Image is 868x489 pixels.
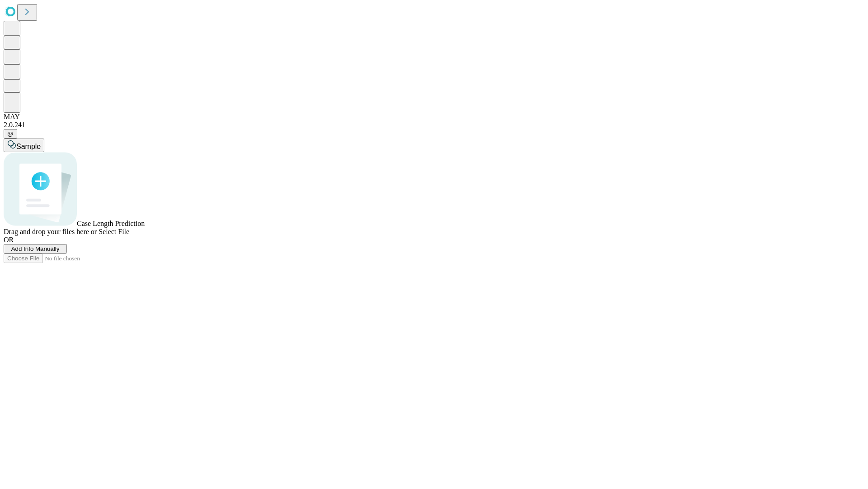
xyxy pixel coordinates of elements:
span: Add Info Manually [11,245,60,252]
span: Case Length Prediction [77,220,145,227]
span: Drag and drop your files here or [4,228,97,235]
span: @ [7,130,14,137]
button: @ [4,129,17,139]
span: Sample [16,143,41,150]
button: Add Info Manually [4,244,67,254]
button: Sample [4,139,44,152]
div: 2.0.241 [4,121,864,129]
span: OR [4,236,14,244]
div: MAY [4,113,864,121]
span: Select File [99,228,129,235]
